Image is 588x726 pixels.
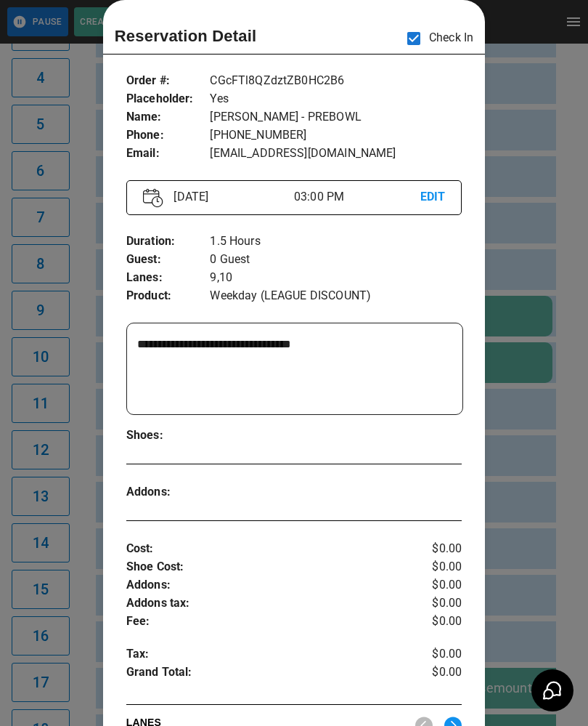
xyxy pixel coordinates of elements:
[210,108,462,126] p: [PERSON_NAME] - PREBOWL
[126,72,211,90] p: Order # :
[406,645,462,664] p: $0.00
[126,126,211,145] p: Phone :
[420,188,446,206] p: EDIT
[406,540,462,558] p: $0.00
[210,269,462,287] p: 9,10
[126,251,211,269] p: Guest :
[126,145,211,163] p: Email :
[210,126,462,145] p: [PHONE_NUMBER]
[210,90,462,108] p: Yes
[126,427,211,445] p: Shoes :
[294,188,420,206] p: 03:00 PM
[210,72,462,90] p: CGcFTl8QZdztZB0HC2B6
[126,540,406,558] p: Cost :
[126,483,211,501] p: Addons :
[126,664,406,685] p: Grand Total :
[126,576,406,594] p: Addons :
[143,188,163,208] img: Vector
[126,269,211,287] p: Lanes :
[126,287,211,305] p: Product :
[406,576,462,594] p: $0.00
[168,188,294,206] p: [DATE]
[210,233,462,251] p: 1.5 Hours
[126,613,406,631] p: Fee :
[210,145,462,163] p: [EMAIL_ADDRESS][DOMAIN_NAME]
[126,108,211,126] p: Name :
[126,558,406,576] p: Shoe Cost :
[115,24,257,48] p: Reservation Detail
[210,251,462,269] p: 0 Guest
[126,594,406,613] p: Addons tax :
[406,664,462,685] p: $0.00
[399,23,473,54] p: Check In
[210,287,462,305] p: Weekday (LEAGUE DISCOUNT)
[406,613,462,631] p: $0.00
[406,558,462,576] p: $0.00
[126,233,211,251] p: Duration :
[126,645,406,664] p: Tax :
[126,90,211,108] p: Placeholder :
[406,594,462,613] p: $0.00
